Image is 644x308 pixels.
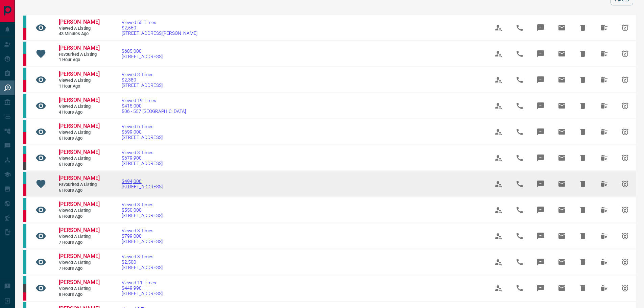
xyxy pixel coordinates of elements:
span: 4 hours ago [59,110,99,115]
div: condos.ca [23,224,26,248]
span: $2,500 [122,259,163,265]
span: Message [532,98,549,114]
span: Viewed 3 Times [122,228,163,233]
span: Snooze [617,20,633,36]
span: $494,000 [122,179,163,184]
span: Hide [575,254,591,270]
span: Viewed a Listing [59,78,99,84]
span: $699,000 [122,129,163,135]
a: [PERSON_NAME] [59,175,99,182]
span: $550,000 [122,207,163,213]
span: Snooze [617,176,633,192]
span: [PERSON_NAME] [59,149,100,155]
div: condos.ca [23,120,26,132]
span: $799,000 [122,233,163,239]
span: Snooze [617,202,633,218]
span: Email [554,150,570,166]
span: View Profile [491,280,507,296]
a: Viewed 3 Times$2,500[STREET_ADDRESS] [122,254,163,270]
span: [PERSON_NAME] [59,227,100,233]
span: 506 - 557 [GEOGRAPHIC_DATA] [122,109,186,114]
span: View Profile [491,150,507,166]
span: $685,000 [122,48,163,54]
span: Hide All from Alexandra Xu [596,228,612,244]
span: Hide All from Katherine Salgo [596,124,612,140]
div: condos.ca [23,250,26,274]
span: [STREET_ADDRESS][PERSON_NAME] [122,30,197,36]
span: Hide All from Mehdi Basiri [596,72,612,88]
span: Viewed a Listing [59,130,99,136]
span: Hide All from Kat Jovanovic [596,98,612,114]
div: property.ca [23,80,26,92]
span: [PERSON_NAME] [59,123,100,129]
span: Call [511,72,528,88]
span: Email [554,124,570,140]
span: Viewed 11 Times [122,280,163,285]
span: Call [511,280,528,296]
span: Call [511,150,528,166]
a: Viewed 55 Times$2,550[STREET_ADDRESS][PERSON_NAME] [122,20,197,36]
span: Message [532,176,549,192]
span: Hide All from Katherine Salgo [596,202,612,218]
span: Hide [575,176,591,192]
span: $415,000 [122,103,186,109]
span: Email [554,228,570,244]
span: Hide [575,20,591,36]
span: [PERSON_NAME] [59,175,100,181]
span: [PERSON_NAME] [59,279,100,285]
div: condos.ca [23,68,26,80]
span: [STREET_ADDRESS] [122,291,163,296]
span: $2,380 [122,77,163,82]
span: [PERSON_NAME] [59,201,100,207]
span: Hide All from Ayesha Jain [596,280,612,296]
span: Snooze [617,124,633,140]
span: [STREET_ADDRESS] [122,161,163,166]
span: Call [511,124,528,140]
span: Viewed a Listing [59,286,99,292]
span: Viewed a Listing [59,260,99,266]
span: 7 hours ago [59,240,99,245]
div: property.ca [23,28,26,40]
span: Viewed 3 Times [122,254,163,259]
span: Email [554,46,570,62]
span: Viewed a Listing [59,208,99,214]
span: [STREET_ADDRESS] [122,82,163,88]
a: Viewed 3 Times$2,380[STREET_ADDRESS] [122,72,163,88]
span: Message [532,228,549,244]
span: [STREET_ADDRESS] [122,213,163,218]
span: Hide [575,72,591,88]
span: Hide [575,280,591,296]
span: View Profile [491,254,507,270]
span: 6 hours ago [59,214,99,219]
span: 43 minutes ago [59,31,99,37]
span: Email [554,254,570,270]
span: Snooze [617,72,633,88]
span: View Profile [491,228,507,244]
span: Hide All from Katherine Salgo [596,176,612,192]
span: View Profile [491,202,507,218]
span: 6 hours ago [59,188,99,193]
span: 1 hour ago [59,57,99,63]
span: Hide All from Farzan Taj [596,20,612,36]
div: property.ca [23,184,26,196]
span: [PERSON_NAME] [59,97,100,103]
div: mrloft.ca [23,162,26,170]
span: [PERSON_NAME] [59,45,100,51]
span: View Profile [491,46,507,62]
span: [PERSON_NAME] [59,253,100,259]
a: [PERSON_NAME] [59,227,99,234]
span: Favourited a Listing [59,52,99,57]
a: Viewed 3 Times$550,000[STREET_ADDRESS] [122,202,163,218]
div: property.ca [23,210,26,222]
span: Message [532,20,549,36]
span: Viewed a Listing [59,156,99,162]
span: [STREET_ADDRESS] [122,135,163,140]
span: Email [554,98,570,114]
span: Message [532,280,549,296]
span: Email [554,280,570,296]
span: Snooze [617,150,633,166]
span: Viewed a Listing [59,234,99,240]
span: Call [511,98,528,114]
span: [PERSON_NAME] [59,71,100,77]
span: Favourited a Listing [59,182,99,188]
